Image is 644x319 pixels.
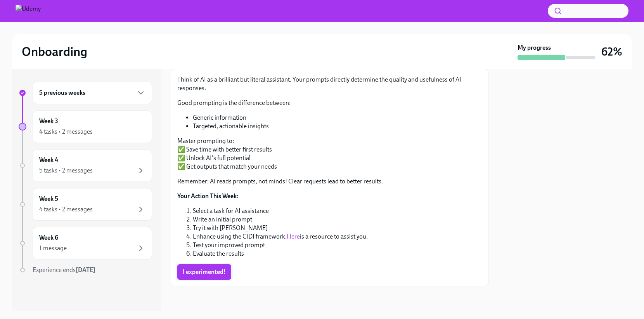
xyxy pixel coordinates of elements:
[19,188,152,221] a: Week 54 tasks • 2 messages
[39,156,58,164] h6: Week 4
[76,266,95,274] strong: [DATE]
[39,117,58,126] h6: Week 3
[39,234,58,242] h6: Week 6
[193,232,482,241] li: Enhance using the CIDI framework. is a resource to assist you.
[39,244,67,253] div: 1 message
[39,89,85,97] h6: 5 previous weeks
[177,75,482,92] p: Think of AI as a brilliant but literal assistant. Your prompts directly determine the quality and...
[518,44,551,52] strong: My progress
[177,99,482,107] p: Good prompting is the difference between:
[19,227,152,260] a: Week 61 message
[19,110,152,143] a: Week 34 tasks • 2 messages
[39,205,93,214] div: 4 tasks • 2 messages
[193,249,482,258] li: Evaluate the results
[39,166,93,175] div: 5 tasks • 2 messages
[177,192,239,200] strong: Your Action This Week:
[601,45,622,59] h3: 62%
[193,113,482,122] li: Generic information
[177,264,231,280] button: I experimented!
[177,137,482,171] p: Master prompting to: ✅ Save time with better first results ✅ Unlock AI's full potential ✅ Get out...
[193,224,482,232] li: Try it with [PERSON_NAME]
[16,5,41,17] img: Udemy
[287,233,300,240] a: Here
[193,207,482,215] li: Select a task for AI assistance
[39,195,58,203] h6: Week 5
[193,215,482,224] li: Write an initial prompt
[39,127,93,136] div: 4 tasks • 2 messages
[193,122,482,131] li: Targeted, actionable insights
[177,177,482,186] p: Remember: AI reads prompts, not minds! Clear requests lead to better results.
[22,44,87,59] h2: Onboarding
[193,241,482,249] li: Test your improved prompt
[33,82,152,104] div: 5 previous weeks
[33,266,95,274] span: Experience ends
[183,268,226,276] span: I experimented!
[19,149,152,182] a: Week 45 tasks • 2 messages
